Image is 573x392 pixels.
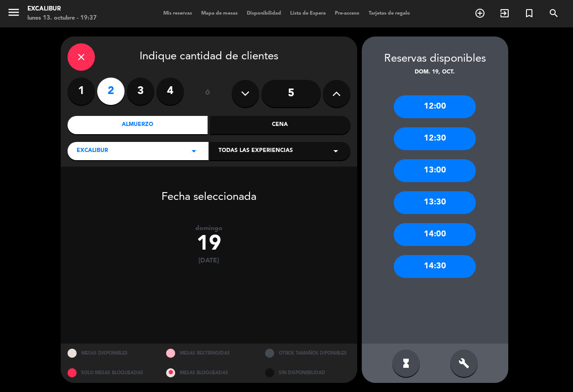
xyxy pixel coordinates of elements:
span: Lista de Espera [286,11,330,16]
div: [DATE] [61,257,357,265]
span: Disponibilidad [242,11,286,16]
div: 12:30 [394,127,476,150]
i: turned_in_not [524,8,535,19]
i: close [76,52,87,63]
div: lunes 13. octubre - 19:37 [27,14,97,23]
div: Cena [210,116,350,134]
div: 14:00 [394,223,476,246]
div: SIN DISPONIBILIDAD [258,363,357,383]
span: Excalibur [77,146,108,156]
div: Almuerzo [68,116,208,134]
span: Tarjetas de regalo [364,11,415,16]
i: search [548,8,559,19]
button: menu [7,5,21,22]
label: 2 [97,78,125,105]
div: 13:00 [394,159,476,182]
div: Fecha seleccionada [61,177,357,206]
i: add_circle_outline [474,8,485,19]
i: menu [7,5,21,19]
i: arrow_drop_down [330,146,341,157]
i: hourglass_full [401,358,412,369]
i: build [458,358,469,369]
div: Reservas disponibles [362,50,508,68]
i: arrow_drop_down [188,146,199,157]
div: 12:00 [394,95,476,118]
div: dom. 19, oct. [362,68,508,77]
div: MESAS RESTRINGIDAS [159,344,258,363]
span: Mis reservas [159,11,197,16]
label: 3 [127,78,154,105]
div: 13:30 [394,191,476,214]
div: 14:30 [394,255,476,278]
div: MESAS BLOQUEADAS [159,363,258,383]
div: Excalibur [27,5,97,14]
div: 19 [61,232,357,257]
span: Todas las experiencias [219,146,293,156]
div: MESAS DISPONIBLES [61,344,160,363]
span: Mapa de mesas [197,11,242,16]
label: 1 [68,78,95,105]
div: OTROS TAMAÑOS DIPONIBLES [258,344,357,363]
i: exit_to_app [499,8,510,19]
span: Pre-acceso [330,11,364,16]
label: 4 [156,78,184,105]
div: ó [193,78,223,110]
div: Indique cantidad de clientes [68,43,350,71]
div: domingo [61,225,357,232]
div: SOLO MESAS BLOQUEADAS [61,363,160,383]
